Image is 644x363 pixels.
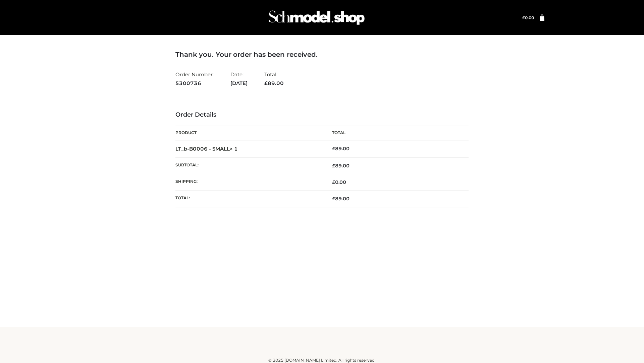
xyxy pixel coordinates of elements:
h3: Thank you. Your order has been received. [175,50,469,58]
span: 89.00 [332,163,350,169]
span: 89.00 [264,80,284,86]
strong: × 1 [230,146,238,152]
span: 89.00 [332,196,350,202]
span: £ [332,196,335,202]
h3: Order Details [175,111,469,119]
span: £ [332,163,335,169]
strong: LT_b-B0006 - SMALL [175,146,238,152]
img: Schmodel Admin 964 [266,4,367,31]
th: Total: [175,191,322,207]
li: Date: [230,69,248,89]
span: £ [332,179,335,185]
th: Total [322,125,469,140]
strong: 5300736 [175,79,214,88]
bdi: 0.00 [522,15,534,20]
span: £ [522,15,525,20]
strong: [DATE] [230,79,248,88]
th: Subtotal: [175,157,322,174]
th: Product [175,125,322,140]
span: £ [264,80,268,86]
span: £ [332,146,335,152]
bdi: 89.00 [332,146,350,152]
bdi: 0.00 [332,179,346,185]
a: £0.00 [522,15,534,20]
li: Order Number: [175,69,214,89]
th: Shipping: [175,174,322,191]
li: Total: [264,69,284,89]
